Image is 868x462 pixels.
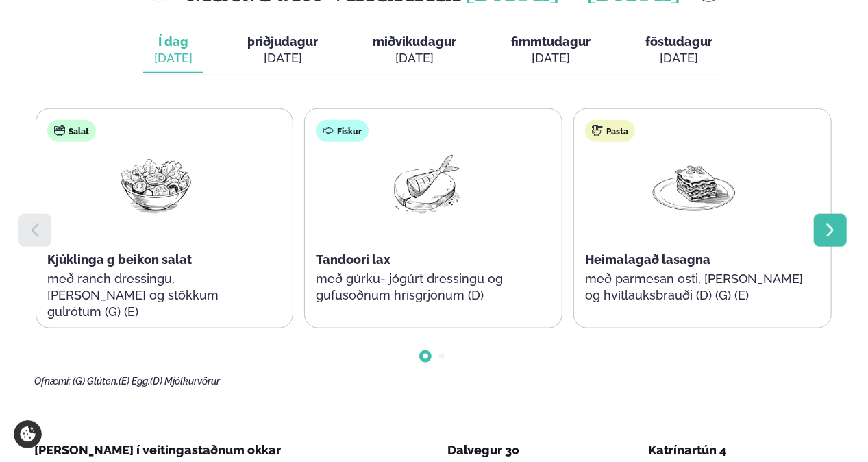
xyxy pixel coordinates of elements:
span: Heimalagað lasagna [585,252,710,267]
div: Fiskur [316,120,369,142]
span: Í dag [154,34,193,50]
div: [DATE] [154,50,193,66]
button: Í dag [DATE] [143,28,203,73]
span: þriðjudagur [247,34,318,49]
span: miðvikudagur [373,34,456,49]
div: Pasta [585,120,635,142]
span: föstudagur [645,34,712,49]
div: Dalvegur 30 [447,442,632,459]
img: fish.svg [323,125,334,136]
button: fimmtudagur [DATE] [500,28,602,73]
span: Go to slide 1 [423,354,428,359]
span: (D) Mjólkurvörur [150,376,220,387]
span: (E) Egg, [119,376,150,387]
span: Go to slide 2 [439,354,445,359]
a: Cookie settings [14,420,42,448]
button: þriðjudagur [DATE] [236,28,329,73]
img: pasta.svg [592,125,603,136]
div: [DATE] [247,50,318,66]
button: miðvikudagur [DATE] [362,28,467,73]
div: Katrínartún 4 [648,442,833,459]
p: með gúrku- jógúrt dressingu og gufusoðnum hrísgrjónum (D) [316,271,534,304]
div: [DATE] [645,50,712,66]
span: (G) Glúten, [73,376,119,387]
p: með ranch dressingu, [PERSON_NAME] og stökkum gulrótum (G) (E) [47,271,265,320]
span: Kjúklinga g beikon salat [47,252,192,267]
p: með parmesan osti, [PERSON_NAME] og hvítlauksbrauði (D) (G) (E) [585,271,803,304]
span: [PERSON_NAME] í veitingastaðnum okkar [34,443,281,457]
img: salad.svg [54,125,65,136]
div: [DATE] [511,50,591,66]
button: föstudagur [DATE] [634,28,723,73]
img: Salad.png [112,153,200,217]
img: Fish.png [381,153,469,217]
img: Lasagna.png [650,153,738,217]
div: [DATE] [373,50,456,66]
div: Salat [47,120,96,142]
span: Ofnæmi: [34,376,71,387]
span: Tandoori lax [316,252,390,267]
span: fimmtudagur [511,34,591,49]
